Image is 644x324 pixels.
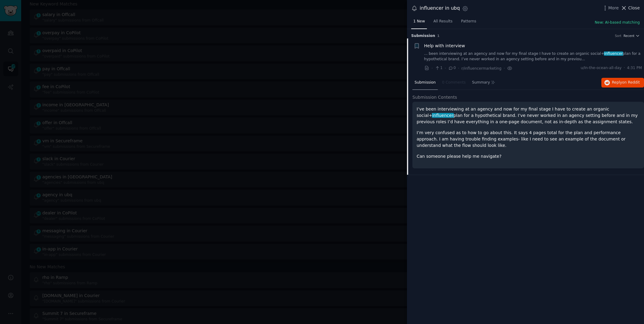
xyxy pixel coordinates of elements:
span: · [504,65,505,71]
span: u/In-the-ocean-all-day [581,65,622,71]
span: 1 New [413,19,425,24]
p: I’m very confused as to how to go about this. It says 4 pages total for the plan and performance ... [417,130,640,149]
button: Close [621,5,640,11]
a: ... been interviewing at an agency and now for my final stage I have to create an organic social+... [424,51,642,62]
a: Patterns [459,17,478,29]
span: 0 [448,65,456,71]
span: 1 [435,65,442,71]
span: Submission [411,33,435,39]
button: Recent [623,34,640,38]
span: · [431,65,433,71]
p: I’ve been interviewing at an agency and now for my final stage I have to create an organic social... [417,106,640,125]
a: All Results [431,17,454,29]
div: influencer in ubq [420,5,460,12]
span: All Results [433,19,452,24]
span: influencer [432,113,454,118]
button: New: AI-based matching [595,20,640,25]
span: · [445,65,446,71]
span: Close [628,5,640,11]
span: Patterns [461,19,476,24]
span: on Reddit [622,80,640,84]
span: 1 [437,34,439,38]
button: More [602,5,619,11]
button: Replyon Reddit [601,78,644,88]
span: r/influencermarketing [461,66,502,71]
p: Can someone please help me navigate? [417,153,640,160]
span: More [608,5,619,11]
span: Recent [623,34,634,38]
span: · [458,65,459,71]
span: Submission Contents [412,94,457,101]
span: 4:31 PM [627,65,642,71]
a: Help with interview [424,43,465,49]
div: Sort [615,34,622,38]
span: influencer [604,51,623,56]
span: · [624,65,625,71]
span: Submission [415,80,436,85]
a: 1 New [411,17,427,29]
span: Summary [472,80,490,85]
span: Reply [612,80,640,85]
